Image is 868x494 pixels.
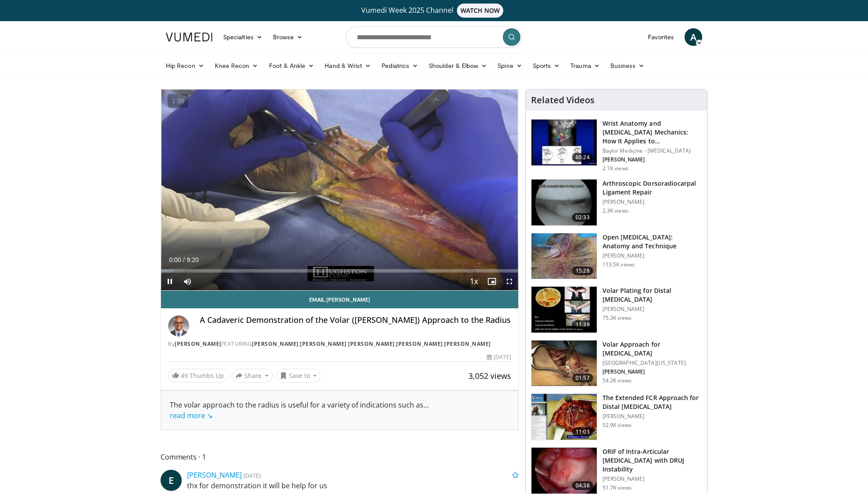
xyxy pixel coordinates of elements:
a: Sports [528,57,565,75]
a: [PERSON_NAME] [187,470,242,480]
p: 2.3K views [602,207,629,214]
span: 11:03 [572,427,593,436]
a: 15:28 Open [MEDICAL_DATA]: Anatomy and Technique [PERSON_NAME] 113.5K views [531,233,702,280]
p: 75.3K views [602,314,632,322]
a: Hip Recon [161,57,210,75]
p: 54.2K views [602,377,632,384]
a: [PERSON_NAME] [252,340,299,348]
p: [PERSON_NAME] [602,198,702,206]
span: 11:39 [572,320,593,329]
button: Save to [276,369,321,383]
small: [DATE] [243,472,261,479]
a: read more ↘ [170,411,213,420]
span: 60:24 [572,153,593,162]
div: By FEATURING , , , [168,340,511,348]
a: 04:38 ORIF of Intra-Articular [MEDICAL_DATA] with DRUJ Instability [PERSON_NAME] 51.7K views [531,447,702,494]
img: 50511_0000_3.png.150x105_q85_crop-smart_upscale.jpg [531,180,597,225]
p: [PERSON_NAME] [602,368,702,375]
p: [PERSON_NAME] [602,252,702,259]
a: Email [PERSON_NAME] [161,291,518,308]
span: 9:20 [187,256,198,263]
a: 02:33 Arthroscopic Dorsoradiocarpal Ligament Repair [PERSON_NAME] 2.3K views [531,179,702,226]
img: Picture_4_4_3.png.150x105_q85_crop-smart_upscale.jpg [531,341,597,386]
img: Bindra_-_open_carpal_tunnel_2.png.150x105_q85_crop-smart_upscale.jpg [531,233,597,279]
button: Share [232,369,273,383]
button: Fullscreen [501,273,518,290]
span: 02:33 [572,213,593,222]
p: [GEOGRAPHIC_DATA][US_STATE] [602,359,702,367]
a: [PERSON_NAME] [444,340,491,348]
span: 15:28 [572,266,593,275]
a: Trauma [565,57,605,75]
a: Business [605,57,650,75]
h3: Wrist Anatomy and [MEDICAL_DATA] Mechanics: How It Applies to [MEDICAL_DATA] Instabi… [602,119,702,146]
p: 2.1K views [602,165,629,172]
div: Progress Bar [161,269,518,273]
p: [PERSON_NAME] [602,475,702,483]
h3: Open [MEDICAL_DATA]: Anatomy and Technique [602,233,702,251]
a: 11:39 Volar Plating for Distal [MEDICAL_DATA] [PERSON_NAME] 75.3K views [531,286,702,333]
a: Knee Recon [210,57,264,75]
h4: A Cadaveric Demonstration of the Volar ([PERSON_NAME]) Approach to the Radius [200,315,511,325]
a: [PERSON_NAME] [175,340,221,348]
img: Avatar [168,315,189,337]
a: 49 Thumbs Up [168,369,228,382]
div: [DATE] [487,353,511,361]
img: f205fea7-5dbf-4452-aea8-dd2b960063ad.150x105_q85_crop-smart_upscale.jpg [531,448,597,494]
img: VuMedi Logo [166,33,213,41]
a: [PERSON_NAME] [PERSON_NAME] [300,340,395,348]
a: Spine [492,57,527,75]
h3: Volar Plating for Distal [MEDICAL_DATA] [602,286,702,304]
p: 52.9K views [602,422,632,429]
span: WATCH NOW [457,4,504,18]
p: [PERSON_NAME] [602,306,702,313]
a: 01:57 Volar Approach for [MEDICAL_DATA] [GEOGRAPHIC_DATA][US_STATE] [PERSON_NAME] 54.2K views [531,340,702,387]
span: / [183,256,185,263]
a: 60:24 Wrist Anatomy and [MEDICAL_DATA] Mechanics: How It Applies to [MEDICAL_DATA] Instabi… Baylo... [531,119,702,172]
video-js: Video Player [161,90,518,291]
button: Enable picture-in-picture mode [483,273,501,290]
input: Search topics, interventions [346,26,522,48]
span: 49 [181,371,188,380]
a: 11:03 The Extended FCR Approach for Distal [MEDICAL_DATA] [PERSON_NAME] 52.9K views [531,393,702,440]
a: Specialties [218,28,268,46]
img: 275697_0002_1.png.150x105_q85_crop-smart_upscale.jpg [531,394,597,440]
h3: ORIF of Intra-Articular [MEDICAL_DATA] with DRUJ Instability [602,447,702,474]
a: Foot & Ankle [264,57,320,75]
p: 51.7K views [602,484,632,491]
img: 180901b5-2a77-4e39-b502-3f17bc70388d.150x105_q85_crop-smart_upscale.jpg [531,120,597,165]
a: Pediatrics [376,57,423,75]
span: ... [170,400,429,420]
h3: Volar Approach for [MEDICAL_DATA] [602,340,702,358]
p: thx for demonstration it will be help for us [187,480,519,491]
a: E [161,470,182,491]
button: Playback Rate [465,273,483,290]
a: A [685,28,702,46]
span: 3,052 views [468,370,511,381]
a: [PERSON_NAME] [396,340,443,348]
a: Favorites [643,28,679,46]
a: Browse [268,28,308,46]
span: 01:57 [572,374,593,382]
span: 04:38 [572,481,593,490]
p: Baylor Medicine - [MEDICAL_DATA] [602,147,702,154]
h3: The Extended FCR Approach for Distal [MEDICAL_DATA] [602,393,702,411]
p: [PERSON_NAME] [602,156,702,163]
h3: Arthroscopic Dorsoradiocarpal Ligament Repair [602,179,702,197]
p: [PERSON_NAME] [602,413,702,420]
a: Hand & Wrist [319,57,376,75]
span: Comments 1 [161,451,519,463]
a: Vumedi Week 2025 ChannelWATCH NOW [167,4,701,18]
button: Mute [179,273,196,290]
button: Pause [161,273,179,290]
div: The volar approach to the radius is useful for a variety of indications such as [170,400,509,421]
img: Vumedi-_volar_plating_100006814_3.jpg.150x105_q85_crop-smart_upscale.jpg [531,287,597,333]
span: 0:00 [169,256,181,263]
p: 113.5K views [602,261,635,268]
a: Shoulder & Elbow [423,57,492,75]
h4: Related Videos [531,95,595,105]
